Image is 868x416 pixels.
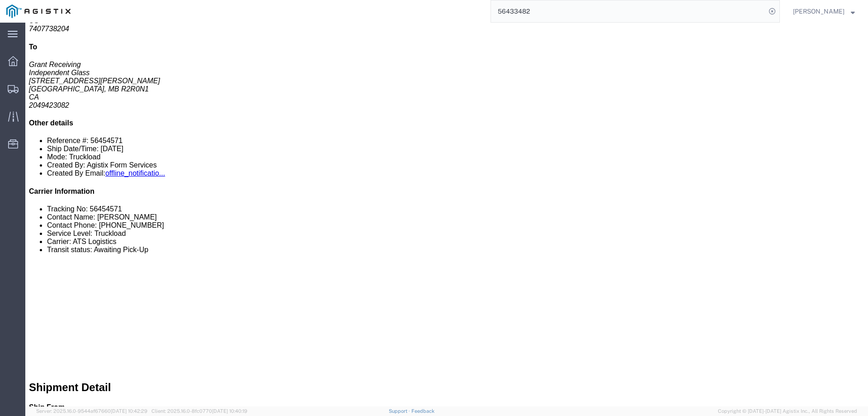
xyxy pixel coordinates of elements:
span: Client: 2025.16.0-8fc0770 [151,408,247,414]
a: Support [389,408,411,414]
img: logo [6,5,71,18]
a: Feedback [411,408,434,414]
span: [DATE] 10:40:19 [212,408,247,414]
span: Server: 2025.16.0-9544af67660 [36,408,147,414]
iframe: FS Legacy Container [25,23,868,406]
span: [DATE] 10:42:29 [111,408,147,414]
input: Search for shipment number, reference number [491,0,766,22]
button: [PERSON_NAME] [793,6,855,17]
span: Copyright © [DATE]-[DATE] Agistix Inc., All Rights Reserved [718,407,857,415]
span: Jesse Jordan [793,6,844,16]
